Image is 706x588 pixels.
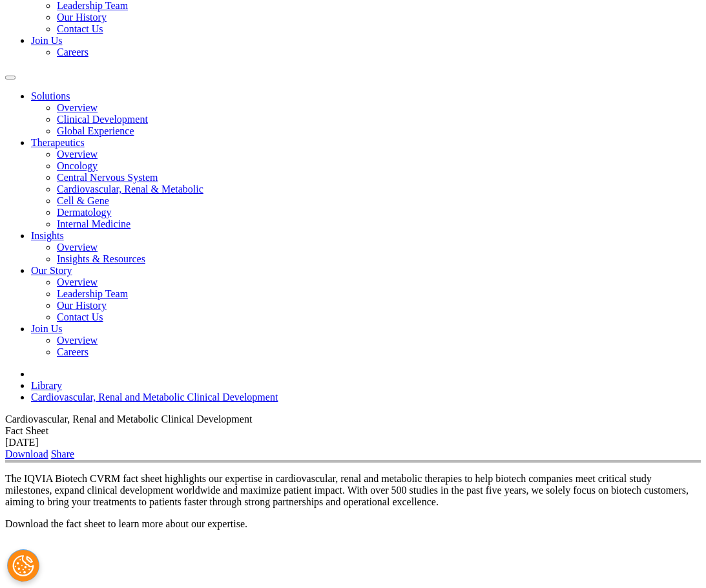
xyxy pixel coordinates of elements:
[57,47,88,58] a: Careers
[57,172,158,183] a: Central Nervous System
[57,253,145,264] a: Insights & Resources
[57,218,130,229] a: Internal Medicine
[57,207,111,218] a: Dermatology
[31,137,85,148] a: Therapeutics
[5,473,701,508] p: The IQVIA Biotech CVRM fact sheet highlights our expertise in cardiovascular, renal and metabolic...
[57,288,128,299] a: Leadership Team
[31,380,62,391] a: Library
[31,35,62,46] a: Join Us
[57,277,98,288] a: Overview
[57,184,203,194] a: Cardiovascular, Renal & Metabolic
[5,448,48,459] a: Download
[57,149,98,160] a: Overview
[57,102,98,113] a: Overview
[31,323,62,334] a: Join Us
[57,195,109,206] a: Cell & Gene
[57,311,103,322] a: Contact Us
[57,125,134,136] a: Global Experience
[57,23,103,34] a: Contact Us
[57,242,98,253] a: Overview
[31,90,70,101] a: Solutions
[5,425,701,437] div: Fact Sheet
[5,414,701,425] div: Cardiovascular, Renal and Metabolic Clinical Development
[57,12,107,23] a: Our History
[51,448,74,459] a: Share
[5,518,701,530] p: Download the fact sheet to learn more about our expertise.
[7,549,39,582] button: Cookies Settings
[57,346,88,357] a: Careers
[57,114,148,125] a: Clinical Development
[5,437,701,448] div: [DATE]
[57,335,98,346] a: Overview
[57,300,107,311] a: Our History
[31,230,64,241] a: Insights
[31,392,278,403] a: Cardiovascular, Renal and Metabolic Clinical Development
[31,265,72,276] a: Our Story
[57,160,98,171] a: Oncology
